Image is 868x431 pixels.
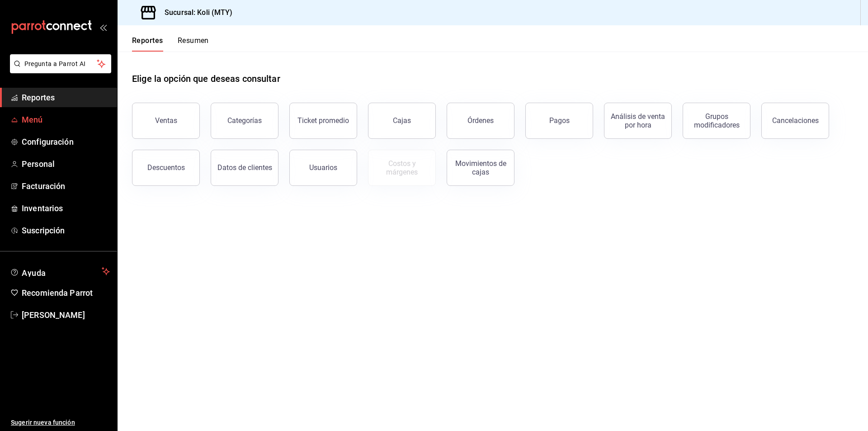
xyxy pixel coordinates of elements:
button: Órdenes [447,103,514,139]
div: Categorías [227,116,262,125]
span: Pregunta a Parrot AI [24,59,97,69]
button: Ventas [132,103,200,139]
div: Órdenes [467,116,494,125]
span: Reportes [22,91,110,104]
span: Suscripción [22,224,110,237]
span: Personal [22,158,110,170]
button: Ticket promedio [289,103,357,139]
div: Grupos modificadores [689,112,745,129]
button: Grupos modificadores [683,103,750,139]
div: Pagos [549,116,570,125]
div: Usuarios [309,163,337,172]
button: Contrata inventarios para ver este reporte [368,150,436,186]
h1: Elige la opción que deseas consultar [132,72,280,85]
div: Ventas [155,116,177,125]
span: Recomienda Parrot [22,287,110,299]
span: Inventarios [22,202,110,214]
div: Cancelaciones [772,116,819,125]
div: navigation tabs [132,36,209,52]
a: Pregunta a Parrot AI [6,66,111,75]
button: Cancelaciones [761,103,829,139]
button: Cajas [368,103,436,139]
span: Ayuda [22,266,98,277]
div: Descuentos [147,163,185,172]
div: Costos y márgenes [374,159,430,176]
div: Datos de clientes [217,163,272,172]
button: Datos de clientes [211,150,278,186]
div: Cajas [393,116,411,125]
h3: Sucursal: Koli (MTY) [157,7,233,18]
button: Descuentos [132,150,200,186]
button: Reportes [132,36,163,52]
button: Análisis de venta por hora [604,103,672,139]
span: Facturación [22,180,110,192]
button: Pregunta a Parrot AI [10,54,111,73]
span: [PERSON_NAME] [22,309,110,321]
div: Ticket promedio [297,116,349,125]
button: Resumen [178,36,209,52]
span: Menú [22,114,110,126]
button: Pagos [525,103,593,139]
div: Movimientos de cajas [453,159,509,176]
button: open_drawer_menu [99,24,107,31]
div: Análisis de venta por hora [610,112,666,129]
button: Categorías [211,103,278,139]
button: Usuarios [289,150,357,186]
span: Sugerir nueva función [11,418,110,427]
span: Configuración [22,136,110,148]
button: Movimientos de cajas [447,150,514,186]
